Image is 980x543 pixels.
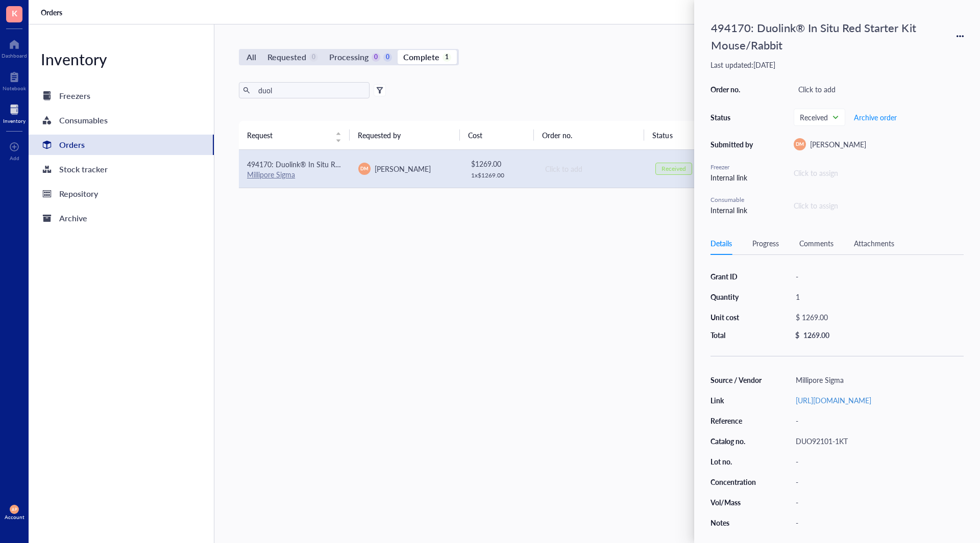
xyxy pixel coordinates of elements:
div: Account [5,514,24,520]
div: 1 [791,290,964,304]
div: 0 [383,53,392,62]
div: Dashboard [2,53,27,59]
div: Stock tracker [59,162,108,176]
div: Click to assign [794,167,964,178]
th: Status [644,121,718,149]
div: Last updated: [DATE] [710,60,964,69]
th: Order no. [534,121,645,149]
span: 494170: Duolink® In Situ Red Starter Kit Mouse/Rabbit [247,159,425,169]
div: Link [710,396,763,405]
div: Grant ID [710,272,763,281]
a: Orders [29,135,214,155]
div: 0 [309,53,318,62]
a: Stock tracker [29,159,214,179]
div: Notes [710,518,763,527]
div: - [791,495,964,509]
div: Catalog no. [710,436,763,446]
input: Find orders in table [254,83,365,98]
span: K [12,7,17,19]
div: Freezers [59,89,90,103]
span: AP [12,507,17,511]
button: Archive order [853,109,897,125]
div: Add [10,155,19,161]
td: Click to add [536,150,647,188]
div: Consumable [710,195,756,204]
div: Click to add [545,163,639,174]
a: Consumables [29,110,214,131]
a: Orders [41,8,64,17]
div: Inventory [3,118,26,124]
a: Inventory [3,101,26,124]
a: Millipore Sigma [247,169,295,179]
a: Dashboard [2,36,27,59]
div: Millipore Sigma [791,373,964,387]
div: Processing [329,50,369,64]
div: Repository [59,187,98,201]
a: Freezers [29,86,214,106]
div: Status [710,113,756,122]
span: Received [800,113,837,122]
div: $ [795,330,799,340]
th: Cost [460,121,533,149]
div: Total [710,330,763,340]
div: $ 1269.00 [791,310,960,324]
div: - [791,454,964,469]
div: 494170: Duolink® In Situ Red Starter Kit Mouse/Rabbit [706,16,921,56]
div: - [791,269,964,283]
span: [PERSON_NAME] [375,164,431,174]
div: DUO92101-1KT [791,434,964,448]
a: [URL][DOMAIN_NAME] [796,395,871,405]
div: Freezer [710,163,756,172]
div: - [791,413,964,428]
span: [PERSON_NAME] [810,139,866,149]
div: Click to add [794,82,964,96]
div: Internal link [710,172,756,183]
div: Received [661,165,686,173]
div: $ 1269.00 [471,158,528,169]
div: Submitted by [710,140,756,149]
div: Concentration [710,477,763,486]
div: Quantity [710,292,763,301]
div: Consumables [59,113,108,127]
div: All [247,50,256,64]
div: Inventory [29,49,214,69]
div: Attachments [854,238,894,249]
div: Source / Vendor [710,375,763,384]
div: 0 [372,53,380,62]
a: Archive [29,208,214,228]
div: Click to assign [794,200,964,211]
div: Lot no. [710,457,763,466]
span: DM [361,165,369,172]
div: Archive [59,211,87,225]
div: Comments [799,238,834,249]
div: Order no. [710,85,756,94]
a: Notebook [3,69,26,91]
div: Complete [403,50,439,64]
span: DM [796,141,804,148]
div: - [791,475,964,489]
div: Progress [752,238,779,249]
div: Requested [267,50,306,64]
div: Reference [710,416,763,425]
div: segmented control [239,49,459,65]
th: Requested by [350,121,460,149]
div: Details [710,238,732,249]
span: Archive order [854,113,897,121]
div: 1 [443,53,451,62]
div: Notebook [3,85,26,91]
a: Repository [29,184,214,204]
div: Vol/Mass [710,498,763,507]
th: Request [239,121,350,149]
div: 1 x $ 1269.00 [471,171,528,179]
div: - [791,515,964,530]
div: Unit cost [710,313,763,322]
div: Orders [59,138,85,152]
div: 1269.00 [803,330,829,340]
div: Internal link [710,204,756,216]
span: Request [247,130,329,141]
